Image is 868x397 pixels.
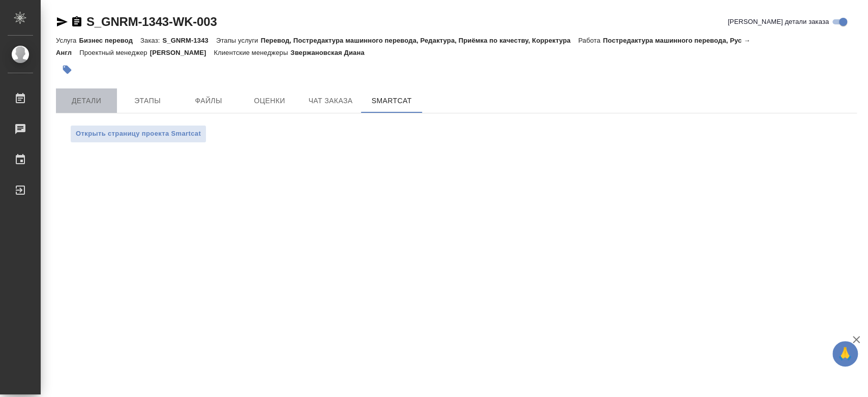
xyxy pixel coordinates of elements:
[184,95,233,107] span: Файлы
[832,341,858,367] button: 🙏
[578,37,603,44] p: Работа
[728,17,829,27] span: [PERSON_NAME] детали заказа
[56,58,78,81] button: Добавить тэг
[56,16,68,28] button: Скопировать ссылку для ЯМессенджера
[836,343,854,364] span: 🙏
[367,95,416,107] span: SmartCat
[162,37,216,44] p: S_GNRM-1343
[140,37,162,44] p: Заказ:
[71,16,83,28] button: Скопировать ссылку
[56,37,79,44] p: Услуга
[62,95,111,107] span: Детали
[86,15,217,28] a: S_GNRM-1343-WK-003
[214,49,291,56] p: Клиентские менеджеры
[76,128,201,140] span: Открыть страницу проекта Smartcat
[245,95,294,107] span: Оценки
[261,37,578,44] p: Перевод, Постредактура машинного перевода, Редактура, Приёмка по качеству, Корректура
[150,49,214,56] p: [PERSON_NAME]
[70,125,206,143] button: Открыть страницу проекта Smartcat
[79,49,149,56] p: Проектный менеджер
[216,37,261,44] p: Этапы услуги
[123,95,172,107] span: Этапы
[306,95,355,107] span: Чат заказа
[79,37,140,44] p: Бизнес перевод
[290,49,372,56] p: Звержановская Диана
